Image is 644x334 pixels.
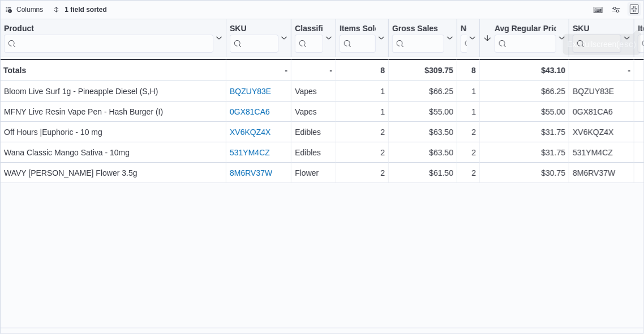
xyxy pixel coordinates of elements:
[230,24,278,53] div: SKU URL
[65,5,107,14] span: 1 field sorted
[461,146,476,159] div: 2
[340,166,385,180] div: 2
[4,105,222,119] div: MFNY Live Resin Vape Pen - Hash Burger (I)
[461,24,467,35] div: Net Sold
[230,87,271,96] a: BQZUY83E
[4,84,222,98] div: Bloom Live Surf 1g - Pineapple Diesel (S,H)
[340,24,376,53] div: Items Sold
[628,2,641,16] button: Exit fullscreen
[568,30,637,42] div: Exit fullscreen ( )
[295,125,332,139] div: Edibles
[461,24,476,53] button: Net Sold
[230,128,271,137] a: XV6KQZ4X
[483,105,565,119] div: $55.00
[461,24,467,53] div: Net Sold
[295,166,332,180] div: Flower
[392,125,453,139] div: $63.50
[461,125,476,139] div: 2
[461,84,476,98] div: 1
[609,3,623,16] button: Display options
[295,24,323,35] div: Classification
[483,24,565,53] button: Avg Regular Price
[230,64,287,77] div: -
[461,166,476,180] div: 2
[573,24,621,35] div: SKU
[573,64,630,77] div: -
[340,84,385,98] div: 1
[392,24,453,53] button: Gross Sales
[4,24,222,53] button: Product
[619,32,633,41] kbd: esc
[3,64,222,77] div: Totals
[16,5,43,14] span: Columns
[340,64,385,77] div: 8
[295,24,323,53] div: Classification
[573,105,630,119] div: 0GX81CA6
[230,168,272,177] a: 8M6RV37W
[392,166,453,180] div: $61.50
[392,24,444,35] div: Gross Sales
[573,24,630,53] button: SKU
[483,146,565,159] div: $31.75
[392,24,444,53] div: Gross Sales
[4,166,222,180] div: WAVY [PERSON_NAME] Flower 3.5g
[340,24,385,53] button: Items Sold
[483,166,565,180] div: $30.75
[1,3,48,16] button: Columns
[4,146,222,159] div: Wana Classic Mango Sativa - 10mg
[295,24,332,53] button: Classification
[230,107,270,116] a: 0GX81CA6
[392,84,453,98] div: $66.25
[340,146,385,159] div: 2
[392,105,453,119] div: $55.00
[295,84,332,98] div: Vapes
[591,3,605,16] button: Keyboard shortcuts
[392,146,453,159] div: $63.50
[4,125,222,139] div: Off Hours |Euphoric - 10 mg
[573,166,630,180] div: 8M6RV37W
[461,64,476,77] div: 8
[4,24,213,53] div: Product
[340,24,376,35] div: Items Sold
[295,146,332,159] div: Edibles
[295,105,332,119] div: Vapes
[483,64,565,77] div: $43.10
[573,125,630,139] div: XV6KQZ4X
[4,24,213,35] div: Product
[495,24,556,53] div: Avg Regular Price
[295,64,332,77] div: -
[340,105,385,119] div: 1
[230,148,270,157] a: 531YM4CZ
[573,146,630,159] div: 531YM4CZ
[392,64,453,77] div: $309.75
[495,24,556,35] div: Avg Regular Price
[573,24,621,53] div: SKU
[230,24,287,53] button: SKU
[49,3,111,16] button: 1 field sorted
[483,125,565,139] div: $31.75
[230,24,278,35] div: SKU
[461,105,476,119] div: 1
[573,84,630,98] div: BQZUY83E
[340,125,385,139] div: 2
[483,84,565,98] div: $66.25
